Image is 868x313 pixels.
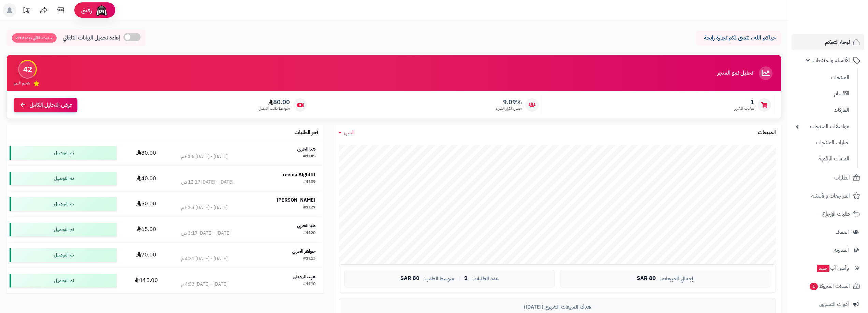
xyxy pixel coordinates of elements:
td: 65.00 [119,217,173,242]
td: 115.00 [119,268,173,293]
span: إعادة تحميل البيانات التلقائي [63,34,120,42]
span: 9.09% [496,98,522,106]
span: طلبات الشهر [734,106,754,111]
span: الطلبات [834,173,850,183]
div: [DATE] - [DATE] 3:17 ص [181,230,231,237]
span: لوحة التحكم [825,37,850,47]
img: logo-2.png [822,5,862,19]
a: الشهر [339,129,355,137]
td: 50.00 [119,191,173,217]
strong: عهد الرويلي [293,273,315,280]
span: تقييم النمو [14,80,30,86]
span: متوسط طلب العميل [259,106,290,111]
span: الأقسام والمنتجات [812,56,850,65]
span: العملاء [836,227,849,237]
a: الأقسام [792,87,853,101]
strong: جواهر الحربي [292,248,315,255]
div: [DATE] - [DATE] 4:31 م [181,255,227,262]
span: 1 [464,276,468,282]
span: وآتس آب [816,263,849,273]
h3: آخر الطلبات [294,130,318,136]
div: [DATE] - [DATE] 12:17 ص [181,179,233,186]
p: حياكم الله ، نتمنى لكم تجارة رابحة [701,34,776,42]
div: #1145 [303,153,315,160]
strong: هيا الحربي [297,145,315,153]
h3: المبيعات [758,130,776,136]
div: تم التوصيل [10,146,117,160]
strong: [PERSON_NAME] [277,197,315,204]
span: 80.00 [259,98,290,106]
strong: reema Alghtttt [283,171,315,178]
div: #1139 [303,179,315,186]
span: عدد الطلبات: [472,276,499,282]
a: المنتجات [792,70,853,85]
span: 80 SAR [400,276,420,282]
a: خيارات المنتجات [792,135,853,150]
span: أدوات التسويق [819,299,849,309]
a: طلبات الإرجاع [792,206,864,222]
span: طلبات الإرجاع [822,209,850,219]
a: عرض التحليل الكامل [14,98,77,112]
strong: هيا الحربي [297,222,315,229]
div: [DATE] - [DATE] 6:56 م [181,153,227,160]
span: المراجعات والأسئلة [811,191,850,201]
a: المراجعات والأسئلة [792,188,864,204]
a: الملفات الرقمية [792,152,853,166]
a: المدونة [792,242,864,258]
a: أدوات التسويق [792,296,864,312]
span: | [458,276,460,281]
div: تم التوصيل [10,223,117,236]
h3: تحليل نمو المتجر [717,70,753,76]
div: #1113 [303,255,315,262]
a: لوحة التحكم [792,34,864,50]
span: 1 [734,98,754,106]
td: 40.00 [119,166,173,191]
div: [DATE] - [DATE] 4:33 م [181,281,227,288]
div: تم التوصيل [10,197,117,211]
span: متوسط الطلب: [424,276,454,282]
div: تم التوصيل [10,248,117,262]
a: وآتس آبجديد [792,260,864,276]
a: الماركات [792,103,853,118]
span: السلات المتروكة [809,281,850,291]
span: الشهر [343,128,355,137]
div: تم التوصيل [10,274,117,287]
a: العملاء [792,224,864,240]
img: ai-face.png [95,3,108,17]
div: تم التوصيل [10,172,117,185]
span: 80 SAR [637,276,656,282]
td: 70.00 [119,242,173,268]
div: #1120 [303,230,315,237]
span: تحديث تلقائي بعد: 2:19 [12,33,57,43]
span: رفيق [81,6,92,14]
span: معدل تكرار الشراء [496,106,522,111]
div: [DATE] - [DATE] 5:53 م [181,204,227,211]
div: هدف المبيعات الشهري ([DATE]) [344,303,770,311]
span: 1 [810,283,818,290]
div: #1110 [303,281,315,288]
span: إجمالي المبيعات: [660,276,693,282]
span: المدونة [834,245,849,255]
a: السلات المتروكة1 [792,278,864,294]
a: تحديثات المنصة [18,3,35,19]
a: مواصفات المنتجات [792,119,853,134]
a: الطلبات [792,170,864,186]
div: #1127 [303,204,315,211]
span: جديد [817,265,829,272]
td: 80.00 [119,140,173,166]
span: عرض التحليل الكامل [30,101,72,109]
